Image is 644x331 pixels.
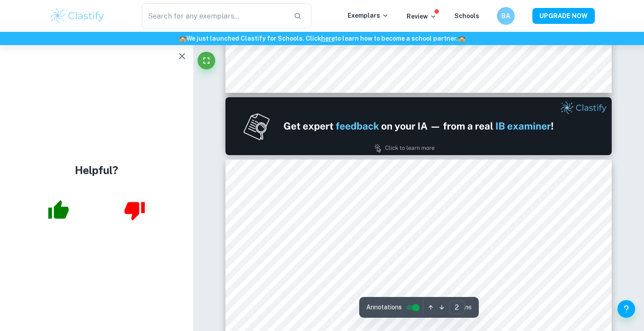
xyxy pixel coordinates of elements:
input: Search for any exemplars... [142,4,287,28]
button: Help and Feedback [617,300,635,318]
button: BA [497,7,515,25]
span: 🏫 [458,35,466,42]
span: / 16 [465,304,472,312]
h6: We just launched Clastify for Schools. Click to learn how to become a school partner. [2,34,642,43]
h6: BA [501,11,511,21]
a: here [321,35,335,42]
h4: Helpful? [75,162,118,178]
img: Ad [225,97,612,155]
p: Review [407,11,437,21]
span: 🏫 [179,35,186,42]
span: Annotations [366,303,402,312]
p: Exemplars [348,11,389,20]
button: Fullscreen [198,52,215,69]
a: Schools [454,12,479,19]
button: UPGRADE NOW [532,8,595,24]
img: Clastify logo [49,7,105,25]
